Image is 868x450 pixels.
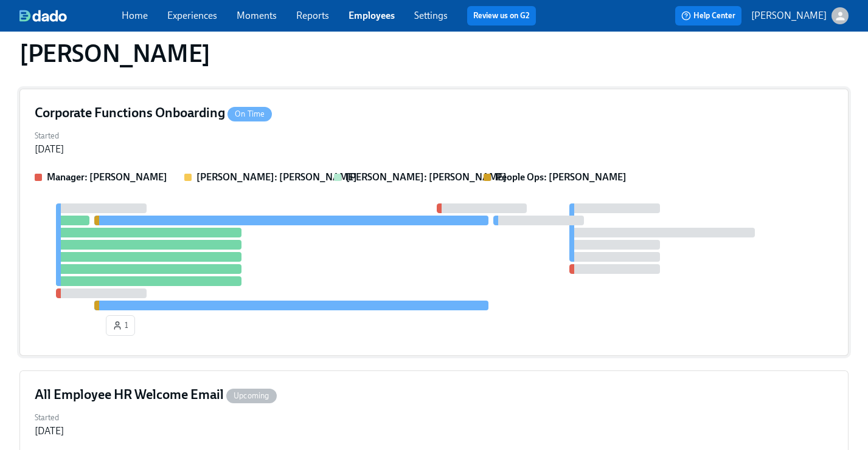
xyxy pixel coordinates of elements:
[296,10,329,21] a: Reports
[35,411,64,424] label: Started
[19,39,210,68] h1: [PERSON_NAME]
[35,386,277,404] h4: All Employee HR Welcome Email
[751,9,827,22] p: [PERSON_NAME]
[106,315,135,336] button: 1
[122,10,148,21] a: Home
[113,319,128,332] span: 1
[675,6,741,26] button: Help Center
[414,10,448,21] a: Settings
[349,10,395,21] a: Employees
[19,10,122,22] a: dado
[496,171,627,183] strong: People Ops: [PERSON_NAME]
[19,10,67,22] img: dado
[473,10,530,22] a: Review us on G2
[35,104,272,122] h4: Corporate Functions Onboarding
[681,10,735,22] span: Help Center
[467,6,536,26] button: Review us on G2
[196,171,357,183] strong: [PERSON_NAME]: [PERSON_NAME]
[227,109,272,118] span: On Time
[35,424,64,438] div: [DATE]
[346,171,507,183] strong: [PERSON_NAME]: [PERSON_NAME]
[167,10,217,21] a: Experiences
[237,10,277,21] a: Moments
[47,171,167,183] strong: Manager: [PERSON_NAME]
[751,7,849,24] button: [PERSON_NAME]
[35,129,64,143] label: Started
[35,143,64,156] div: [DATE]
[226,391,277,400] span: Upcoming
